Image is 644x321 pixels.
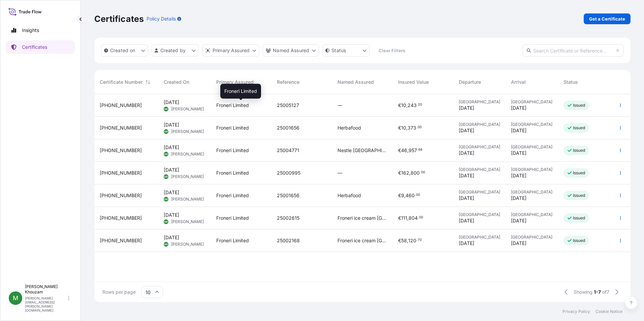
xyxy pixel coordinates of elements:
span: 20 [418,104,422,106]
p: [PERSON_NAME] Khouzam [25,284,67,295]
p: Issued [573,170,585,176]
span: € [398,171,401,175]
span: MK [164,196,168,203]
span: [GEOGRAPHIC_DATA] [459,212,501,217]
span: [GEOGRAPHIC_DATA] [459,99,501,105]
p: Certificates [94,13,144,24]
span: Primary Assured [216,79,254,85]
span: [PERSON_NAME] [171,242,204,247]
span: . [417,149,418,151]
span: Froneri Limited [216,215,249,221]
span: [DATE] [511,217,526,224]
span: — [337,102,342,109]
span: [PHONE_NUMBER] [100,170,142,176]
span: [DATE] [459,105,474,111]
span: Froneri ice cream [GEOGRAPHIC_DATA] [337,215,387,221]
p: Issued [573,238,585,243]
span: [PHONE_NUMBER] [100,215,142,221]
p: Policy Details [147,15,176,22]
span: [GEOGRAPHIC_DATA] [511,167,553,172]
span: [GEOGRAPHIC_DATA] [459,144,501,150]
span: [PHONE_NUMBER] [100,124,142,131]
span: 800 [411,171,420,175]
span: . [420,171,421,174]
span: . [418,216,419,219]
span: [DATE] [164,144,179,151]
span: , [406,103,408,108]
span: [DATE] [459,240,474,247]
span: [GEOGRAPHIC_DATA] [511,99,553,105]
button: createdBy Filter options [152,44,199,57]
span: Reference [277,79,299,85]
p: Clear Filters [379,47,405,54]
a: Insights [6,24,75,37]
a: Certificates [6,40,75,54]
span: . [417,104,418,106]
span: [DATE] [511,240,526,247]
span: [DATE] [459,150,474,156]
span: [DATE] [511,172,526,179]
span: 70 [418,239,422,241]
span: 25002615 [277,215,299,221]
span: , [406,126,408,130]
span: 25002168 [277,237,300,244]
span: MK [164,173,168,180]
span: [GEOGRAPHIC_DATA] [459,167,501,172]
span: [DATE] [459,127,474,134]
span: [DATE] [164,167,179,173]
span: Named Assured [337,79,374,85]
span: Herbafood [337,124,361,131]
p: Issued [573,193,585,198]
span: [PERSON_NAME] [171,106,204,112]
button: cargoOwner Filter options [263,44,319,57]
button: certificateStatus Filter options [322,44,369,57]
span: [GEOGRAPHIC_DATA] [511,122,553,127]
span: [PERSON_NAME] [171,129,204,134]
button: distributor Filter options [202,44,259,57]
span: 00 [421,171,425,174]
span: , [409,171,411,175]
button: Sort [144,78,152,86]
span: Arrival [511,79,526,85]
span: € [398,126,401,130]
span: MK [164,106,168,112]
span: [DATE] [164,234,179,241]
span: [DATE] [164,212,179,218]
input: Search Certificate or Reference... [523,44,624,57]
span: 373 [408,126,416,130]
p: Issued [573,103,585,108]
span: , [407,238,408,243]
span: [DATE] [459,195,474,202]
p: Named Assured [273,47,309,54]
p: Cookie Notice [595,309,622,314]
span: [GEOGRAPHIC_DATA] [459,235,501,240]
span: Created On [164,79,189,85]
p: Primary Assured [213,47,250,54]
span: 58 [401,238,407,243]
span: Froneri Limited [224,88,257,95]
p: Get a Certificate [589,15,625,22]
button: Clear Filters [373,45,411,56]
span: 1-7 [594,289,601,295]
a: Privacy Policy [562,309,590,314]
span: Departure [459,79,481,85]
span: [DATE] [511,127,526,134]
span: 243 [408,103,417,108]
span: . [416,239,417,241]
span: 46 [401,148,407,153]
span: [DATE] [511,195,526,202]
span: € [398,193,401,198]
span: Rows per page [102,289,136,295]
span: 460 [406,193,415,198]
span: 00 [418,126,422,129]
span: Status [563,79,578,85]
span: [DATE] [459,172,474,179]
span: [PHONE_NUMBER] [100,237,142,244]
span: [PHONE_NUMBER] [100,192,142,199]
span: Insured Value [398,79,429,85]
span: Froneri Limited [216,147,249,154]
span: [PHONE_NUMBER] [100,147,142,154]
span: Certificate Number [100,79,142,85]
span: Showing [574,289,592,295]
